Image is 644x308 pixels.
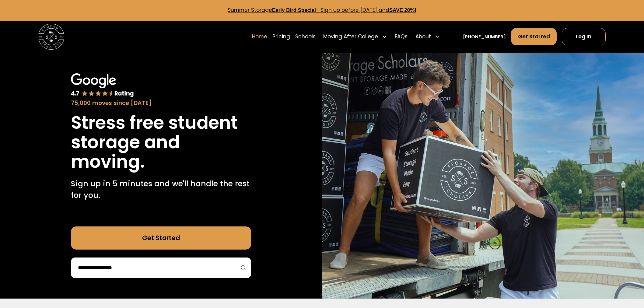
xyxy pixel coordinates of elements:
[272,7,316,13] strong: Early Bird Special
[71,99,251,108] div: 75,000 moves since [DATE]
[71,113,251,171] h1: Stress free student storage and moving.
[71,178,251,201] p: Sign up in 5 minutes and we'll handle the rest for you.
[389,7,416,13] strong: SAVE 20%!
[228,6,416,14] a: Summer StorageEarly Bird Special- Sign up before [DATE] andSAVE 20%!
[323,33,378,40] div: Moving After College
[71,226,251,250] a: Get Started
[295,28,316,46] a: Schools
[321,28,390,46] div: Moving After College
[272,28,290,46] a: Pricing
[511,28,556,45] a: Get Started
[562,28,606,45] a: Log In
[38,24,64,50] a: home
[395,28,408,46] a: FAQs
[71,73,134,97] img: Google 4.7 star rating
[463,33,506,40] a: [PHONE_NUMBER]
[413,28,443,46] div: About
[322,53,644,299] img: Storage Scholars makes moving and storage easy.
[415,33,431,40] div: About
[252,28,267,46] a: Home
[38,24,64,50] img: Storage Scholars main logo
